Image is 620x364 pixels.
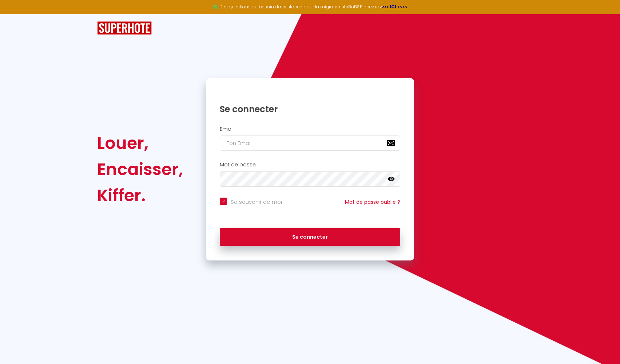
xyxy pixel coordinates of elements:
h2: Email [220,126,400,132]
img: SuperHote logo [97,21,152,35]
div: Encaisser, [97,156,183,182]
h1: Se connecter [220,104,400,115]
input: Ton Email [220,136,400,151]
a: >>> ICI <<<< [382,4,408,10]
div: Louer, [97,130,183,156]
div: Kiffer. [97,182,183,209]
h2: Mot de passe [220,162,400,168]
button: Se connecter [220,228,400,246]
a: Mot de passe oublié ? [345,198,400,206]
